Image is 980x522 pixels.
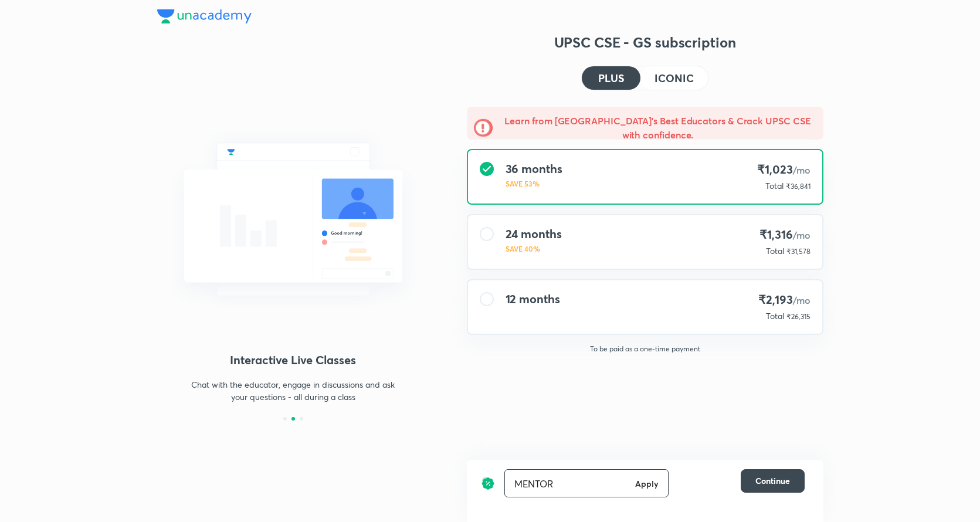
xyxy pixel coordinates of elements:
input: Have a referral code? [505,470,630,497]
span: /mo [793,164,811,176]
p: SAVE 53% [506,178,562,189]
h4: PLUS [598,73,624,83]
h4: ₹1,023 [757,162,810,178]
span: Continue [755,475,790,487]
span: /mo [793,294,811,306]
button: Continue [741,469,805,493]
h5: Learn from [GEOGRAPHIC_DATA]'s Best Educators & Crack UPSC CSE with confidence. [500,114,816,142]
img: chat_with_educator_6cb3c64761.svg [157,117,429,321]
p: Total [765,180,784,192]
p: To be paid as a one-time payment [457,344,833,354]
h4: ₹2,193 [758,292,810,308]
button: ICONIC [640,66,707,90]
h3: UPSC CSE - GS subscription [467,33,823,52]
h6: Apply [635,477,659,490]
h4: ICONIC [655,73,693,83]
span: /mo [793,229,811,241]
h4: Interactive Live Classes [157,351,429,369]
h4: 12 months [506,292,560,306]
img: - [474,118,493,137]
p: Chat with the educator, engage in discussions and ask your questions - all during a class [191,378,395,403]
h4: ₹1,316 [759,227,810,243]
p: Total [766,310,784,322]
img: Company Logo [157,9,252,23]
h4: 24 months [506,227,562,241]
span: ₹36,841 [786,182,811,191]
p: Total [766,245,784,257]
h4: 36 months [506,162,562,176]
span: ₹26,315 [786,312,811,321]
span: ₹31,578 [786,247,811,256]
p: SAVE 40% [506,243,562,254]
button: PLUS [582,66,640,90]
img: discount [481,469,495,497]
